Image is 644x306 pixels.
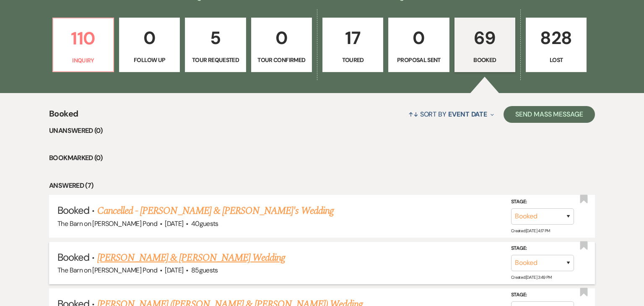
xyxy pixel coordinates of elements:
[58,24,108,52] p: 110
[531,24,581,52] p: 828
[57,219,157,228] span: The Barn on [PERSON_NAME] Pond
[165,219,183,228] span: [DATE]
[328,24,378,52] p: 17
[454,18,515,72] a: 69Booked
[185,18,246,72] a: 5Tour Requested
[328,55,378,65] p: Toured
[511,275,552,280] span: Created: [DATE] 3:49 PM
[49,125,595,136] li: Unanswered (0)
[511,197,574,207] label: Stage:
[531,55,581,65] p: Lost
[49,180,595,191] li: Answered (7)
[526,18,587,72] a: 828Lost
[251,18,312,72] a: 0Tour Confirmed
[49,107,78,125] span: Booked
[52,18,114,72] a: 110Inquiry
[322,18,383,72] a: 17Toured
[388,18,449,72] a: 0Proposal Sent
[394,55,444,65] p: Proposal Sent
[257,55,306,65] p: Tour Confirmed
[191,266,218,275] span: 85 guests
[511,290,574,300] label: Stage:
[511,244,574,253] label: Stage:
[49,153,595,163] li: Bookmarked (0)
[191,219,218,228] span: 40 guests
[57,251,89,264] span: Booked
[257,24,306,52] p: 0
[165,266,183,275] span: [DATE]
[190,24,240,52] p: 5
[394,24,444,52] p: 0
[405,103,497,125] button: Sort By Event Date
[511,228,550,233] span: Created: [DATE] 4:17 PM
[448,110,487,119] span: Event Date
[57,266,157,275] span: The Barn on [PERSON_NAME] Pond
[190,55,240,65] p: Tour Requested
[460,24,510,52] p: 69
[125,24,174,52] p: 0
[460,55,510,65] p: Booked
[57,204,89,217] span: Booked
[125,55,174,65] p: Follow Up
[97,250,285,265] a: [PERSON_NAME] & [PERSON_NAME] Wedding
[119,18,180,72] a: 0Follow Up
[97,203,334,218] a: Cancelled - [PERSON_NAME] & [PERSON_NAME]'s Wedding
[58,56,108,65] p: Inquiry
[504,106,595,123] button: Send Mass Message
[408,110,418,119] span: ↑↓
